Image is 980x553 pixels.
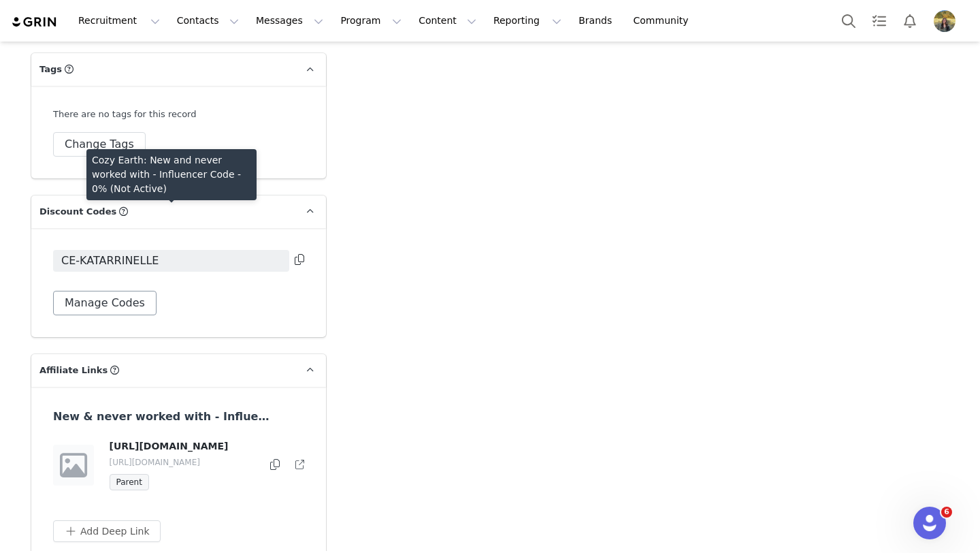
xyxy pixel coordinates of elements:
[410,5,485,36] button: Content
[864,5,894,36] a: Tasks
[941,507,952,518] span: 6
[53,108,196,121] div: There are no tags for this record
[53,520,161,542] button: Add Deep Link
[110,474,149,490] span: Parent
[39,364,108,377] span: Affiliate Links
[248,5,331,36] button: Messages
[11,11,559,26] body: Rich Text Area. Press ALT-0 for help.
[895,5,925,36] button: Notifications
[570,5,624,36] a: Brands
[61,253,159,269] span: CE-KATARRINELLE
[834,5,864,36] button: Search
[169,5,247,36] button: Contacts
[70,5,168,36] button: Recruitment
[926,10,969,32] button: Profile
[625,5,703,36] a: Community
[11,16,59,29] img: grin logo
[39,205,116,219] span: Discount Codes
[53,132,146,157] button: Change Tags
[110,439,256,454] h4: [URL][DOMAIN_NAME]
[110,456,256,469] p: [URL][DOMAIN_NAME]
[53,409,273,425] h3: New & never worked with - Influencer Link
[485,5,570,36] button: Reporting
[934,10,955,32] img: 27896cd5-6933-4e5c-bf96-74e8661375a5.jpeg
[332,5,410,36] button: Program
[913,507,946,539] iframe: Intercom live chat
[39,63,62,76] span: Tags
[53,291,157,315] button: Manage Codes
[86,149,257,200] div: Cozy Earth: New and never worked with - Influencer Code - 0% (Not Active)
